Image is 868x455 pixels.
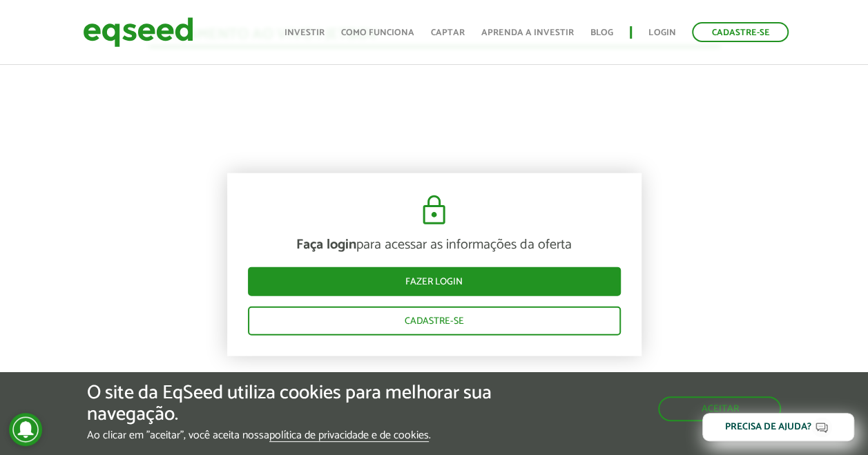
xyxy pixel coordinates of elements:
[87,383,503,425] h5: O site da EqSeed utiliza cookies para melhorar sua navegação.
[431,28,465,37] a: Captar
[648,28,675,37] a: Login
[248,306,621,335] a: Cadastre-se
[269,430,429,442] a: política de privacidade e de cookies
[481,28,574,37] a: Aprenda a investir
[83,14,193,50] img: EqSeed
[248,267,621,296] a: Fazer login
[284,28,325,37] a: Investir
[692,22,789,42] a: Cadastre-se
[417,193,451,226] img: cadeado.svg
[296,233,356,255] strong: Faça login
[341,28,414,37] a: Como funciona
[658,396,781,421] button: Aceitar
[248,236,621,253] p: para acessar as informações da oferta
[87,429,503,442] p: Ao clicar em "aceitar", você aceita nossa .
[590,28,613,37] a: Blog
